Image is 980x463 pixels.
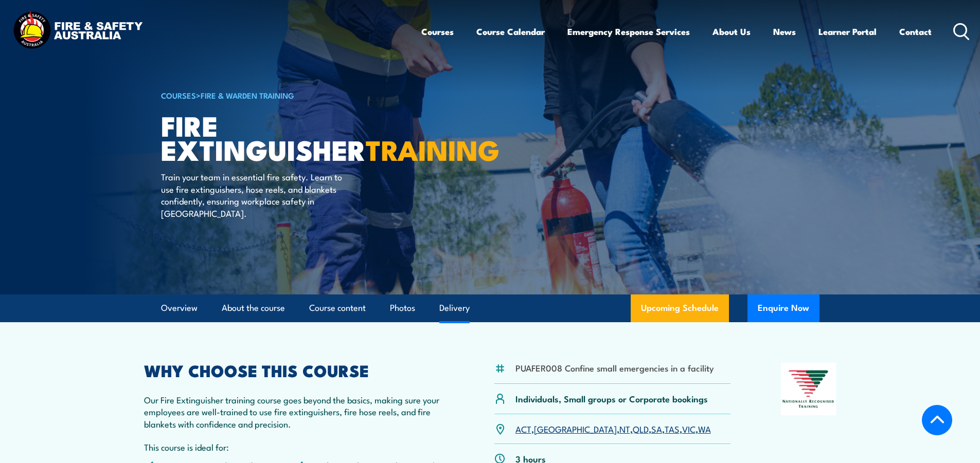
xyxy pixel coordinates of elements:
[439,294,470,322] a: Delivery
[534,422,617,435] a: [GEOGRAPHIC_DATA]
[781,363,836,415] img: Nationally Recognised Training logo.
[567,18,690,45] a: Emergency Response Services
[682,422,696,435] a: VIC
[818,18,877,45] a: Learner Portal
[665,422,680,435] a: TAS
[309,294,366,322] a: Course content
[773,18,796,45] a: News
[712,18,751,45] a: About Us
[515,393,708,404] p: Individuals, Small groups or Corporate bookings
[390,294,415,322] a: Photos
[161,89,196,101] a: COURSES
[144,441,444,453] p: This course is ideal for:
[899,18,932,45] a: Contact
[515,422,531,435] a: ACT
[161,113,415,161] h1: Fire Extinguisher
[201,89,294,101] a: Fire & Warden Training
[476,18,545,45] a: Course Calendar
[222,294,285,322] a: About the course
[698,422,711,435] a: WA
[631,294,729,322] a: Upcoming Schedule
[144,394,444,430] p: Our Fire Extinguisher training course goes beyond the basics, making sure your employees are well...
[366,127,500,170] strong: TRAINING
[747,294,819,322] button: Enquire Now
[651,422,662,435] a: SA
[515,362,714,374] li: PUAFER008 Confine small emergencies in a facility
[161,89,415,101] h6: >
[144,363,444,377] h2: WHY CHOOSE THIS COURSE
[619,422,630,435] a: NT
[161,171,349,219] p: Train your team in essential fire safety. Learn to use fire extinguishers, hose reels, and blanke...
[161,294,198,322] a: Overview
[421,18,454,45] a: Courses
[633,422,649,435] a: QLD
[515,423,711,435] p: , , , , , , ,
